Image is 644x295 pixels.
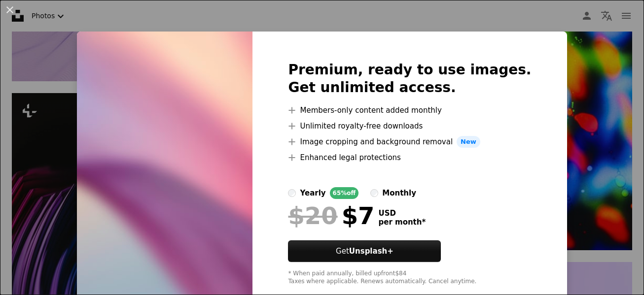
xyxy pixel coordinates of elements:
[330,187,359,199] div: 65% off
[288,104,531,116] li: Members-only content added monthly
[378,209,426,218] span: USD
[288,136,531,148] li: Image cropping and background removal
[288,203,374,229] div: $7
[288,61,531,97] h2: Premium, ready to use images. Get unlimited access.
[288,189,296,197] input: yearly65%off
[378,218,426,227] span: per month *
[300,187,325,199] div: yearly
[288,270,531,286] div: * When paid annually, billed upfront $84 Taxes where applicable. Renews automatically. Cancel any...
[370,189,378,197] input: monthly
[457,136,480,148] span: New
[288,240,441,262] button: GetUnsplash+
[288,120,531,132] li: Unlimited royalty-free downloads
[288,152,531,164] li: Enhanced legal protections
[349,247,394,256] strong: Unsplash+
[288,203,337,229] span: $20
[382,187,416,199] div: monthly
